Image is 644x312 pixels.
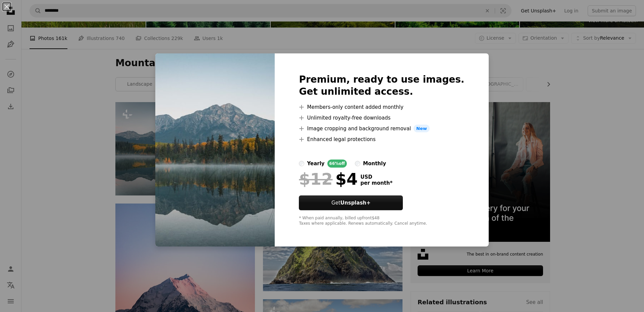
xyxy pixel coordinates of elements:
li: Members-only content added monthly [299,103,464,111]
li: Enhanced legal protections [299,135,464,143]
div: monthly [363,160,386,168]
li: Image cropping and background removal [299,125,464,133]
div: $4 [299,170,358,188]
span: per month * [360,180,392,186]
img: premium_photo-1673240367277-e1d394465b56 [155,53,275,247]
span: $12 [299,170,332,188]
div: * When paid annually, billed upfront $48 Taxes where applicable. Renews automatically. Cancel any... [299,216,464,226]
div: 66% off [327,160,347,168]
strong: Unsplash+ [340,200,371,206]
input: yearly66%off [299,161,304,166]
h2: Premium, ready to use images. Get unlimited access. [299,74,464,98]
span: USD [360,174,392,180]
button: GetUnsplash+ [299,195,403,210]
input: monthly [355,161,360,166]
li: Unlimited royalty-free downloads [299,114,464,122]
span: New [414,125,430,133]
div: yearly [307,160,324,168]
